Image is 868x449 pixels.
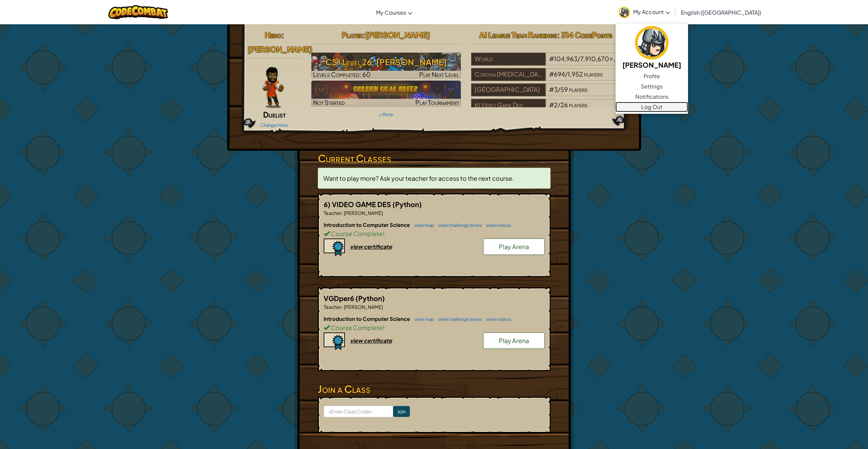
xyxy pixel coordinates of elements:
a: English ([GEOGRAPHIC_DATA]) [677,3,765,22]
span: 6) VIDEO GAME DES [324,200,392,208]
a: Log Out [616,102,688,112]
img: avatar [619,7,630,18]
a: Play Next Level [311,53,461,79]
span: 3 [554,85,558,93]
a: Change Hero [260,122,288,128]
span: / [565,70,568,78]
div: World [471,53,546,66]
a: view challenge levels [435,316,482,322]
span: / [558,101,560,109]
span: Hero [265,30,281,40]
span: : [342,304,343,310]
span: [PERSON_NAME] [248,44,312,54]
img: certificate-icon.png [324,239,345,256]
a: [GEOGRAPHIC_DATA]#3/59players [471,90,621,98]
span: VGDper6 [324,294,355,302]
span: 59 [560,85,568,93]
span: Play Next Level [419,70,459,78]
span: : [363,30,365,40]
img: duelist-pose.png [262,67,284,108]
span: : [281,30,284,40]
span: : [342,210,343,216]
a: Notifications [616,92,688,102]
span: # [549,85,554,93]
span: : 314 CodePoints [557,30,612,40]
span: English ([GEOGRAPHIC_DATA]) [681,9,761,16]
input: Join [393,406,410,417]
a: Corona [MEDICAL_DATA] Unified#694/1,952players [471,74,621,82]
span: Introduction to Computer Science [324,315,411,322]
div: view certificate [350,243,392,250]
span: 26 [560,101,568,109]
span: players [610,55,629,63]
span: (Python) [392,200,422,208]
img: Golden Goal [311,81,461,107]
span: Play Arena [499,243,529,250]
a: [PERSON_NAME] [616,25,688,71]
div: [GEOGRAPHIC_DATA] [471,83,546,96]
a: My Account [615,1,673,23]
span: 2 [554,101,558,109]
a: view videos [483,316,511,322]
span: players [584,70,603,78]
span: Duelist [263,110,286,119]
span: / [558,85,560,93]
span: players [569,85,587,93]
input: <Enter Class Code> [324,406,393,417]
span: [PERSON_NAME] [365,30,430,40]
span: 104,963 [554,55,578,63]
span: 694 [554,70,565,78]
span: AI League Team Rankings [479,30,557,40]
a: view challenge levels [435,222,482,228]
span: Player [342,30,363,40]
a: view certificate [324,337,392,344]
div: 6) Video Game Des [471,99,546,112]
span: My Courses [376,9,406,16]
span: Course Complete [330,324,383,331]
span: Play Tournament [415,98,459,106]
a: view map [411,316,434,322]
div: Corona [MEDICAL_DATA] Unified [471,68,546,81]
span: # [549,101,554,109]
img: CodeCombat logo [108,5,168,19]
span: # [549,70,554,78]
img: CS1 Level 26: Wakka Maul [311,53,461,79]
span: Teacher [324,304,342,310]
span: Course Complete [330,230,383,237]
a: My Courses [373,3,416,22]
span: ! [383,324,385,331]
span: ! [383,230,385,237]
h3: CS1 Level 26: [PERSON_NAME] [311,54,461,70]
a: view certificate [324,243,392,250]
a: 6) Video Game Des#2/26players [471,105,621,113]
h3: Current Classes [318,151,550,166]
h3: Join a Class [318,381,550,397]
a: Not StartedPlay Tournament [311,81,461,107]
span: Not Started [313,98,345,106]
span: [PERSON_NAME] [343,304,383,310]
span: # [549,55,554,63]
h5: [PERSON_NAME] [622,59,681,70]
a: Profile [616,71,688,81]
span: 1,952 [568,70,583,78]
span: players [569,101,587,109]
span: / [578,55,580,63]
span: (Python) [355,294,385,302]
span: [PERSON_NAME] [343,210,383,216]
span: Levels Completed: 60 [313,70,371,78]
div: view certificate [350,337,392,344]
span: Play Arena [499,337,529,344]
span: 7,910,670 [580,55,609,63]
a: view map [411,222,434,228]
span: Teacher [324,210,342,216]
span: Notifications [635,93,669,101]
span: Want to play more? Ask your teacher for access to the next course. [323,174,514,182]
a: + More [379,112,393,117]
img: certificate-icon.png [324,332,345,350]
span: My Account [633,8,670,15]
span: Introduction to Computer Science [324,221,411,228]
a: Settings [616,81,688,92]
a: World#104,963/7,910,670players [471,59,621,67]
img: avatar [635,26,669,59]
